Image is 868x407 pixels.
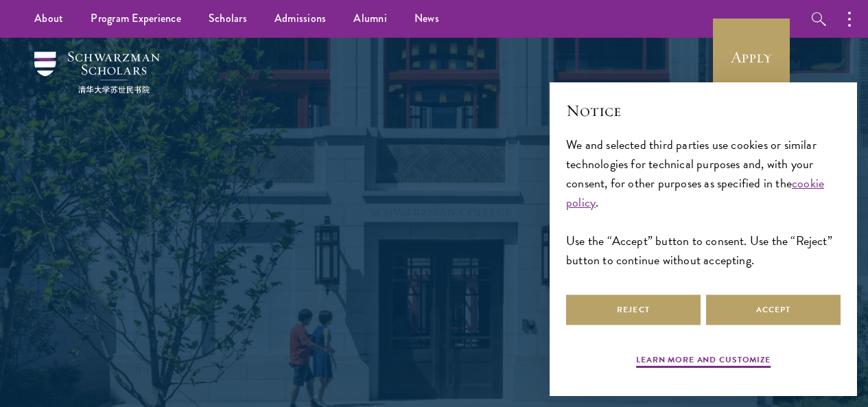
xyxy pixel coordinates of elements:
[713,19,790,95] a: Apply
[34,51,160,93] img: Schwarzman Scholars
[706,294,841,325] button: Accept
[566,135,841,270] div: We and selected third parties use cookies or similar technologies for technical purposes and, wit...
[566,174,824,211] a: cookie policy
[566,99,841,122] h2: Notice
[636,353,771,370] button: Learn more and customize
[566,294,701,325] button: Reject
